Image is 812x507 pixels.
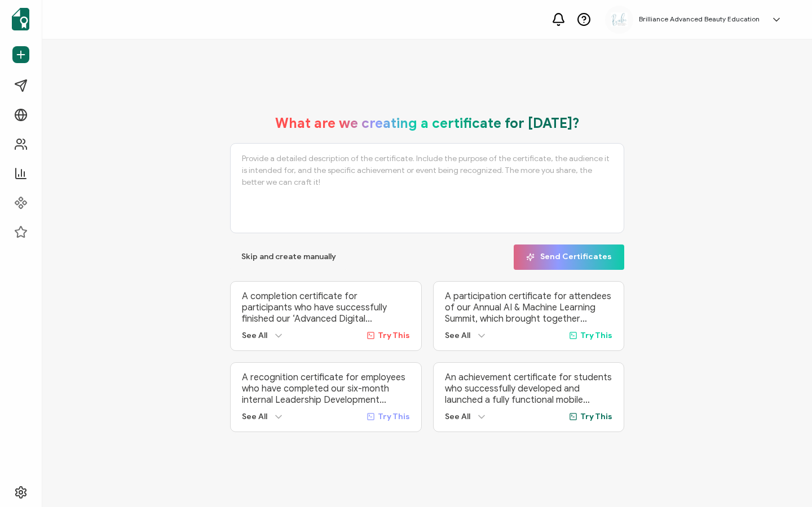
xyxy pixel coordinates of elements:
[378,331,410,340] span: Try This
[580,412,612,421] span: Try This
[12,8,29,30] img: sertifier-logomark-colored.svg
[378,412,410,421] span: Try This
[580,331,612,340] span: Try This
[275,115,580,132] h1: What are we creating a certificate for [DATE]?
[514,244,624,270] button: Send Certificates
[756,453,812,507] iframe: Chat Widget
[242,372,410,406] p: A recognition certificate for employees who have completed our six-month internal Leadership Deve...
[242,291,410,324] p: A completion certificate for participants who have successfully finished our ‘Advanced Digital Ma...
[242,331,267,340] span: See All
[242,412,267,421] span: See All
[611,12,628,27] img: a2bf8c6c-3aba-43b4-8354-ecfc29676cf6.jpg
[241,253,336,261] span: Skip and create manually
[230,244,347,270] button: Skip and create manually
[445,331,470,340] span: See All
[526,253,612,261] span: Send Certificates
[445,291,613,324] p: A participation certificate for attendees of our Annual AI & Machine Learning Summit, which broug...
[445,412,470,421] span: See All
[445,372,613,406] p: An achievement certificate for students who successfully developed and launched a fully functiona...
[639,15,760,23] h5: Brilliance Advanced Beauty Education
